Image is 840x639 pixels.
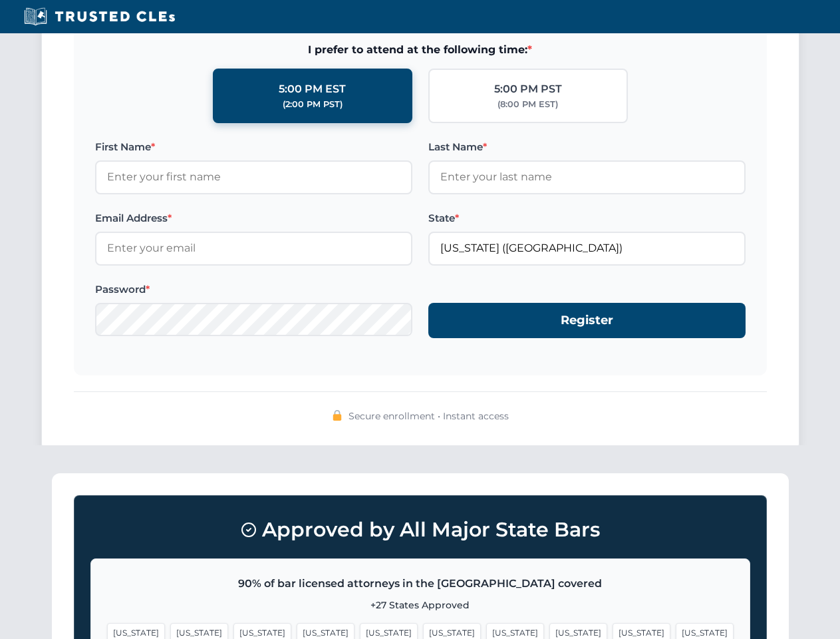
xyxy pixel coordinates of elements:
[95,139,412,155] label: First Name
[494,81,562,98] div: 5:00 PM PST
[428,139,746,155] label: Last Name
[107,575,734,592] p: 90% of bar licensed attorneys in the [GEOGRAPHIC_DATA] covered
[349,409,509,423] span: Secure enrollment • Instant access
[95,160,412,194] input: Enter your first name
[428,160,746,194] input: Enter your last name
[332,410,343,421] img: 🔒
[428,210,746,226] label: State
[95,282,412,298] label: Password
[20,7,179,27] img: Trusted CLEs
[95,210,412,226] label: Email Address
[279,81,346,98] div: 5:00 PM EST
[497,98,558,111] div: (8:00 PM EST)
[95,41,746,59] span: I prefer to attend at the following time:
[428,303,746,338] button: Register
[283,98,343,111] div: (2:00 PM PST)
[90,512,750,548] h3: Approved by All Major State Bars
[107,598,734,612] p: +27 States Approved
[428,232,746,265] input: Florida (FL)
[95,232,412,265] input: Enter your email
